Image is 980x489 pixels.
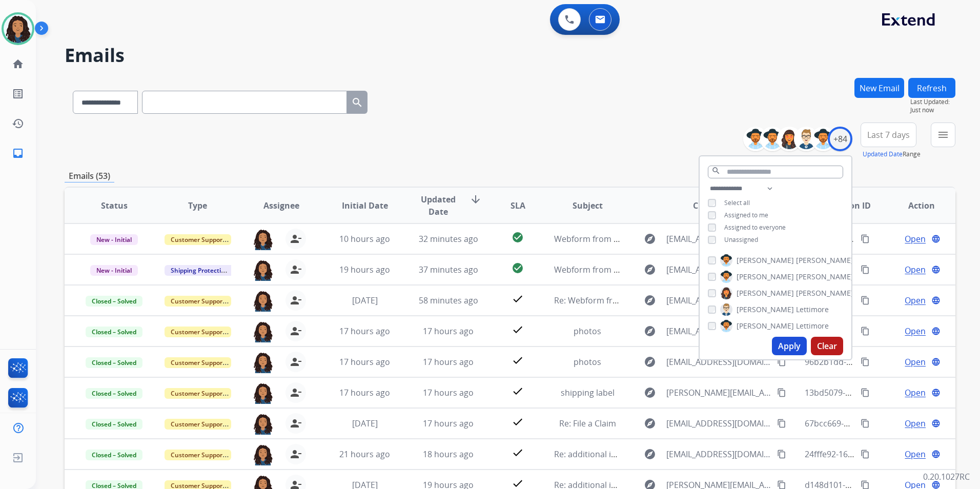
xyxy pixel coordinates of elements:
span: 13bd5079-c4da-4f5e-a1c4-969df4c438c9 [805,387,958,398]
mat-icon: content_copy [777,419,786,428]
img: agent-avatar [253,382,273,404]
span: Customer Support [165,388,231,399]
span: [DATE] [352,295,378,306]
mat-icon: check_circle [512,262,524,274]
mat-icon: content_copy [861,388,870,397]
mat-icon: language [931,296,941,305]
span: Closed – Solved [86,388,142,399]
mat-icon: person_remove [290,325,302,337]
mat-icon: explore [644,356,656,368]
span: 67bcc669-438d-4d75-a215-054385520edd [805,418,964,429]
mat-icon: explore [644,233,656,245]
span: [EMAIL_ADDRESS][DOMAIN_NAME] [666,448,771,460]
span: Closed – Solved [86,296,142,307]
mat-icon: person_remove [290,386,302,399]
span: Lettimore [796,321,829,331]
span: 37 minutes ago [419,264,478,275]
mat-icon: content_copy [777,388,786,397]
span: Webform from [EMAIL_ADDRESS][DOMAIN_NAME] on [DATE] [554,264,786,275]
img: agent-avatar [253,413,273,435]
mat-icon: language [931,450,941,459]
span: Customer Support [165,450,231,460]
mat-icon: list_alt [12,88,24,100]
button: Apply [772,337,807,355]
span: Customer [693,199,733,212]
span: [EMAIL_ADDRESS][DOMAIN_NAME] [666,417,771,430]
mat-icon: check_circle [512,231,524,243]
span: New - Initial [90,234,138,245]
mat-icon: check [512,385,524,397]
span: [PERSON_NAME] [737,304,794,315]
span: Open [905,417,926,430]
span: 17 hours ago [423,325,474,337]
mat-icon: arrow_downward [469,193,482,206]
button: Refresh [908,78,955,98]
mat-icon: person_remove [290,294,302,307]
span: photos [574,325,601,337]
span: Assigned to me [724,211,768,219]
mat-icon: content_copy [861,357,870,366]
button: Updated Date [863,150,903,158]
img: agent-avatar [253,352,273,373]
span: [DATE] [352,418,378,429]
mat-icon: language [931,265,941,274]
button: New Email [854,78,904,98]
span: Lettimore [796,304,829,315]
span: photos [574,356,601,368]
mat-icon: check [512,354,524,366]
span: Just now [910,106,955,114]
mat-icon: search [711,166,721,175]
span: [PERSON_NAME] [737,255,794,266]
span: Open [905,263,926,276]
mat-icon: check [512,446,524,459]
span: 24fffe92-1620-43ce-95f6-ad3e025a7695 [805,449,955,460]
span: 17 hours ago [423,387,474,398]
span: 17 hours ago [339,325,390,337]
span: shipping label [561,387,615,398]
span: 17 hours ago [423,356,474,368]
mat-icon: language [931,388,941,397]
mat-icon: person_remove [290,356,302,368]
th: Action [872,188,955,223]
span: Status [101,199,128,212]
span: 17 hours ago [339,356,390,368]
span: Webform from [EMAIL_ADDRESS][DOMAIN_NAME] on [DATE] [554,233,786,244]
p: 0.20.1027RC [923,471,970,483]
mat-icon: explore [644,325,656,337]
span: 32 minutes ago [419,233,478,244]
mat-icon: explore [644,294,656,307]
span: Open [905,386,926,399]
span: Type [188,199,207,212]
span: 17 hours ago [339,387,390,398]
span: Customer Support [165,419,231,430]
mat-icon: content_copy [861,296,870,305]
span: Unassigned [724,235,758,244]
mat-icon: person_remove [290,417,302,430]
mat-icon: person_remove [290,263,302,276]
span: 96b2b1dd-635a-4507-b15c-f751e3497dc1 [805,356,963,368]
span: [EMAIL_ADDRESS][DOMAIN_NAME] [666,325,771,337]
mat-icon: explore [644,263,656,276]
span: Customer Support [165,357,231,368]
span: Assigned to everyone [724,223,786,232]
span: New - Initial [90,265,138,276]
span: Re: Webform from [EMAIL_ADDRESS][DOMAIN_NAME] on [DATE] [554,295,800,306]
span: Last Updated: [910,98,955,106]
mat-icon: explore [644,417,656,430]
span: Customer Support [165,327,231,337]
mat-icon: search [351,96,363,109]
span: [PERSON_NAME] [796,272,853,282]
span: 58 minutes ago [419,295,478,306]
span: [PERSON_NAME] [737,272,794,282]
mat-icon: person_remove [290,448,302,460]
img: avatar [4,14,32,43]
mat-icon: content_copy [861,265,870,274]
mat-icon: history [12,117,24,130]
span: [PERSON_NAME] [796,255,853,266]
span: Assignee [263,199,299,212]
mat-icon: content_copy [861,234,870,243]
mat-icon: check [512,293,524,305]
mat-icon: menu [937,129,949,141]
div: +84 [828,127,852,151]
span: Range [863,150,921,158]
